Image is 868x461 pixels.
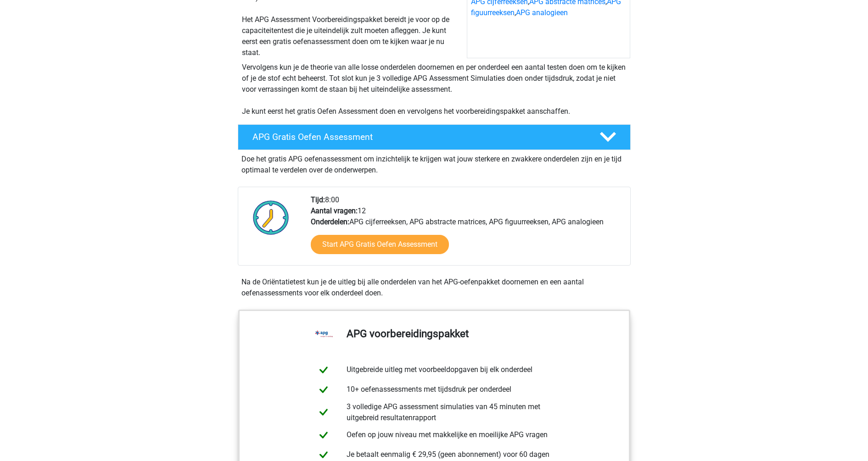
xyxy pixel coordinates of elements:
[252,132,585,142] h4: APG Gratis Oefen Assessment
[304,194,630,265] div: 8:00 12 APG cijferreeksen, APG abstracte matrices, APG figuurreeksen, APG analogieen
[311,206,358,215] b: Aantal vragen:
[311,195,325,204] b: Tijd:
[516,8,568,17] a: APG analogieen
[234,124,634,150] a: APG Gratis Oefen Assessment
[248,194,294,240] img: Klok
[311,217,349,226] b: Onderdelen:
[311,235,449,254] a: Start APG Gratis Oefen Assessment
[238,150,631,176] div: Doe het gratis APG oefenassessment om inzichtelijk te krijgen wat jouw sterkere en zwakkere onder...
[238,277,631,299] div: Na de Oriëntatietest kun je de uitleg bij alle onderdelen van het APG-oefenpakket doornemen en ee...
[238,62,630,117] div: Vervolgens kun je de theorie van alle losse onderdelen doornemen en per onderdeel een aantal test...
